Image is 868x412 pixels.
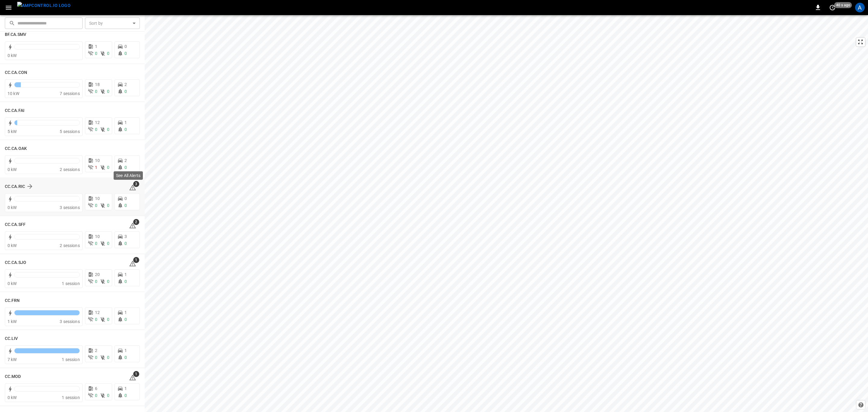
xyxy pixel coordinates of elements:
[124,120,127,125] span: 1
[107,127,109,132] span: 0
[124,310,127,315] span: 1
[107,165,109,170] span: 0
[133,371,139,377] span: 1
[124,386,127,391] span: 1
[95,272,100,277] span: 20
[8,205,17,210] span: 0 kW
[124,272,127,277] span: 1
[95,386,97,391] span: 6
[124,127,127,132] span: 0
[834,2,852,8] span: 40 s ago
[124,82,127,87] span: 2
[60,319,80,324] span: 3 sessions
[17,2,71,9] img: ampcontrol.io logo
[95,89,97,94] span: 0
[107,51,109,56] span: 0
[95,82,100,87] span: 18
[8,319,17,324] span: 1 kW
[95,165,97,170] span: 1
[95,348,97,353] span: 2
[95,279,97,284] span: 0
[124,279,127,284] span: 0
[124,241,127,246] span: 0
[60,167,80,172] span: 2 sessions
[95,158,100,163] span: 10
[124,158,127,163] span: 2
[124,196,127,201] span: 0
[107,89,109,94] span: 0
[95,127,97,132] span: 0
[95,393,97,398] span: 0
[124,44,127,49] span: 0
[5,221,26,228] h6: CC.CA.SFF
[95,234,100,239] span: 10
[60,205,80,210] span: 3 sessions
[5,297,20,304] h6: CC.FRN
[133,181,139,187] span: 3
[5,373,21,380] h6: CC.MOD
[124,203,127,208] span: 0
[124,355,127,360] span: 0
[60,129,80,134] span: 5 sessions
[95,310,100,315] span: 12
[5,183,25,190] h6: CC.CA.RIC
[8,91,19,96] span: 10 kW
[95,120,100,125] span: 12
[8,167,17,172] span: 0 kW
[62,357,80,362] span: 1 session
[60,91,80,96] span: 7 sessions
[124,51,127,56] span: 0
[116,173,140,179] p: See All Alerts
[133,219,139,225] span: 2
[107,203,109,208] span: 0
[124,89,127,94] span: 0
[133,257,139,263] span: 1
[107,241,109,246] span: 0
[124,317,127,322] span: 0
[60,243,80,248] span: 2 sessions
[8,243,17,248] span: 0 kW
[5,145,27,152] h6: CC.CA.OAK
[107,279,109,284] span: 0
[95,317,97,322] span: 0
[5,259,26,266] h6: CC.CA.SJO
[107,317,109,322] span: 0
[95,196,100,201] span: 10
[107,393,109,398] span: 0
[145,15,868,412] canvas: Map
[5,107,24,114] h6: CC.CA.FAI
[855,3,865,12] div: profile-icon
[8,357,17,362] span: 7 kW
[5,335,18,342] h6: CC.LIV
[95,241,97,246] span: 0
[8,395,17,400] span: 0 kW
[8,129,17,134] span: 5 kW
[8,281,17,286] span: 0 kW
[107,355,109,360] span: 0
[5,31,26,38] h6: BF.CA.SMV
[95,203,97,208] span: 0
[62,395,80,400] span: 1 session
[124,393,127,398] span: 0
[8,53,17,58] span: 0 kW
[95,51,97,56] span: 0
[828,3,837,12] button: set refresh interval
[62,281,80,286] span: 1 session
[5,69,27,76] h6: CC.CA.CON
[95,44,97,49] span: 1
[124,348,127,353] span: 1
[124,234,127,239] span: 3
[124,165,127,170] span: 0
[95,355,97,360] span: 0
